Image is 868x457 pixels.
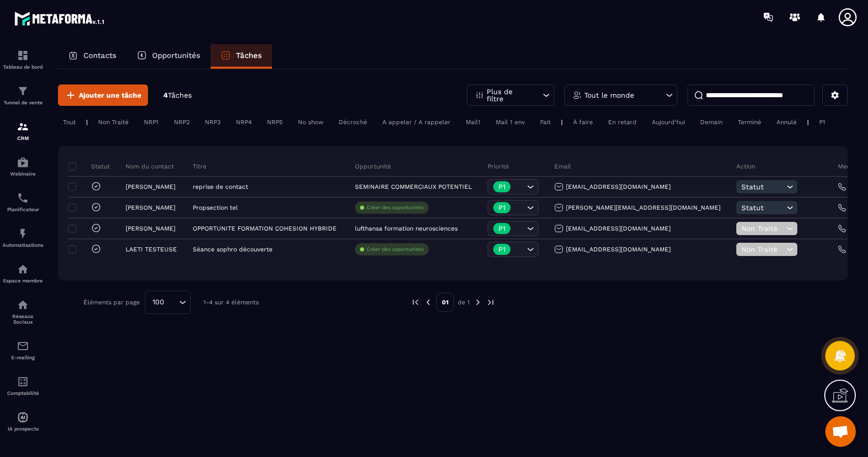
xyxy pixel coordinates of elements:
[355,162,391,170] p: Opportunité
[814,116,830,128] div: P1
[236,51,262,60] p: Tâches
[3,368,43,404] a: accountantaccountantComptabilité
[163,91,192,100] p: 4
[3,426,43,432] p: IA prospects
[736,162,755,170] p: Action
[487,88,531,102] p: Plus de filtre
[825,416,856,447] a: Ouvrir le chat
[334,116,372,128] div: Décroché
[211,44,272,69] a: Tâches
[535,116,556,128] div: Fait
[3,149,43,184] a: automationsautomationsWebinaire
[193,204,238,211] p: Propsection tel
[367,204,424,211] p: Créer des opportunités
[741,183,784,191] span: Statut
[498,225,505,232] p: P1
[411,298,420,307] img: prev
[17,376,29,388] img: accountant
[458,298,470,306] p: de 1
[127,44,211,69] a: Opportunités
[561,119,563,126] p: |
[741,245,784,253] span: Non Traité
[3,113,43,149] a: formationformationCRM
[355,183,472,190] p: SEMINAIRE COMMERCIAUX POTENTIEL
[3,390,43,396] p: Comptabilité
[139,116,164,128] div: NRP1
[355,225,458,232] p: lufthansa formation neurosciences
[498,183,505,190] p: P1
[262,116,288,128] div: NRP5
[647,116,690,128] div: Aujourd'hui
[741,204,784,212] span: Statut
[3,332,43,368] a: emailemailE-mailing
[193,183,248,190] p: reprise de contact
[17,227,29,240] img: automations
[17,411,29,423] img: automations
[17,340,29,352] img: email
[58,116,81,128] div: Tout
[771,116,802,128] div: Annulé
[83,299,140,306] p: Éléments par page
[424,298,433,307] img: prev
[603,116,642,128] div: En retard
[126,204,175,211] p: [PERSON_NAME]
[3,64,43,70] p: Tableau de bord
[733,116,766,128] div: Terminé
[149,297,168,308] span: 100
[17,49,29,62] img: formation
[168,91,192,99] span: Tâches
[3,255,43,291] a: automationsautomationsEspace membre
[3,313,43,325] p: Réseaux Sociaux
[17,263,29,275] img: automations
[17,121,29,133] img: formation
[3,135,43,141] p: CRM
[3,184,43,220] a: schedulerschedulerPlanificateur
[807,119,809,126] p: |
[3,220,43,255] a: automationsautomationsAutomatisations
[293,116,328,128] div: No show
[3,278,43,283] p: Espace membre
[71,162,110,170] p: Statut
[83,51,116,60] p: Contacts
[498,246,505,253] p: P1
[17,299,29,311] img: social-network
[486,298,495,307] img: next
[203,299,259,306] p: 1-4 sur 4 éléments
[231,116,257,128] div: NRP4
[193,162,206,170] p: Titre
[14,9,106,27] img: logo
[193,225,337,232] p: OPPORTUNITE FORMATION COHESION HYBRIDE
[126,162,174,170] p: Nom du contact
[3,42,43,77] a: formationformationTableau de bord
[488,162,509,170] p: Priorité
[17,192,29,204] img: scheduler
[3,100,43,105] p: Tunnel de vente
[168,297,176,308] input: Search for option
[377,116,456,128] div: A appeler / A rappeler
[3,291,43,332] a: social-networksocial-networkRéseaux Sociaux
[200,116,226,128] div: NRP3
[584,92,634,99] p: Tout le monde
[491,116,530,128] div: Mail 1 env
[3,171,43,177] p: Webinaire
[58,84,148,106] button: Ajouter une tâche
[152,51,200,60] p: Opportunités
[3,77,43,113] a: formationformationTunnel de vente
[126,246,177,253] p: LAETI TESTEUSE
[461,116,486,128] div: Mail1
[126,225,175,232] p: [PERSON_NAME]
[367,246,424,253] p: Créer des opportunités
[58,44,127,69] a: Contacts
[568,116,598,128] div: À faire
[126,183,175,190] p: [PERSON_NAME]
[93,116,134,128] div: Non Traité
[79,90,141,100] span: Ajouter une tâche
[145,291,191,314] div: Search for option
[741,224,784,233] span: Non Traité
[193,246,273,253] p: Séance sophro découverte
[554,162,571,170] p: Email
[169,116,195,128] div: NRP2
[17,156,29,168] img: automations
[498,204,505,211] p: P1
[473,298,483,307] img: next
